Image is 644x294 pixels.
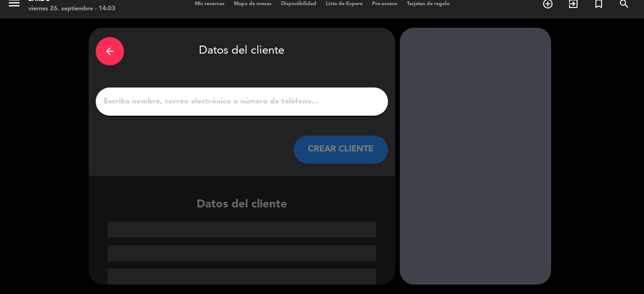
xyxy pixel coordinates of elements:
span: Tarjetas de regalo [402,1,454,7]
div: Datos del cliente [89,196,395,285]
i: arrow_back [104,46,116,57]
div: Datos del cliente [96,35,388,68]
button: CREAR CLIENTE [294,135,388,164]
input: Escriba nombre, correo electrónico o número de teléfono... [103,95,381,108]
span: Mis reservas [190,1,229,7]
span: Mapa de mesas [229,1,276,7]
span: Disponibilidad [276,1,321,7]
span: Pre-acceso [367,1,402,7]
div: viernes 26. septiembre - 14:03 [28,4,116,14]
span: Lista de Espera [321,1,367,7]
